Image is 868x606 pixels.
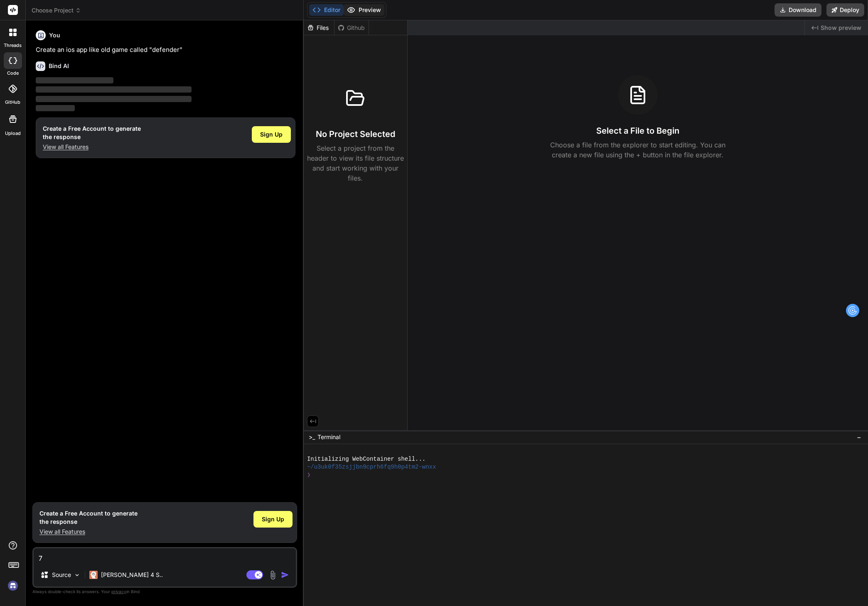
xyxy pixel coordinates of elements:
[344,4,384,16] button: Preview
[7,70,19,77] label: code
[32,6,81,15] span: Choose Project
[36,96,192,102] span: ‌
[262,515,284,523] span: Sign Up
[260,130,283,139] span: Sign Up
[857,433,861,441] span: −
[39,528,138,536] p: View all Features
[36,45,295,55] p: Create an ios app like old game called "defender"
[34,548,296,563] textarea: 7
[821,24,861,32] span: Show preview
[36,105,75,111] span: ‌
[307,143,404,183] p: Select a project from the header to view its file structure and start working with your files.
[316,128,395,140] h3: No Project Selected
[307,463,436,471] span: ~/u3uk0f35zsjjbn9cprh6fq9h0p4tm2-wnxx
[307,455,425,463] span: Initializing WebContainer shell...
[5,130,21,137] label: Upload
[43,143,141,151] p: View all Features
[111,589,126,594] span: privacy
[307,471,310,479] span: ❯
[596,125,679,137] h3: Select a File to Begin
[826,3,864,17] button: Deploy
[74,572,81,579] img: Pick Models
[317,433,340,441] span: Terminal
[43,125,141,141] h1: Create a Free Account to generate the response
[39,509,138,526] h1: Create a Free Account to generate the response
[545,140,731,160] p: Choose a file from the explorer to start editing. You can create a new file using the + button in...
[36,86,192,93] span: ‌
[268,570,278,580] img: attachment
[4,42,22,49] label: threads
[281,571,289,579] img: icon
[5,99,20,106] label: GitHub
[334,24,369,32] div: Github
[89,571,98,579] img: Claude 4 Sonnet
[309,433,315,441] span: >_
[32,588,297,596] p: Always double-check its answers. Your in Bind
[36,77,113,83] span: ‌
[101,571,163,579] p: [PERSON_NAME] 4 S..
[49,62,69,70] h6: Bind AI
[49,31,60,39] h6: You
[52,571,71,579] p: Source
[304,24,334,32] div: Files
[855,430,863,444] button: −
[6,579,20,593] img: signin
[309,4,344,16] button: Editor
[775,3,821,17] button: Download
